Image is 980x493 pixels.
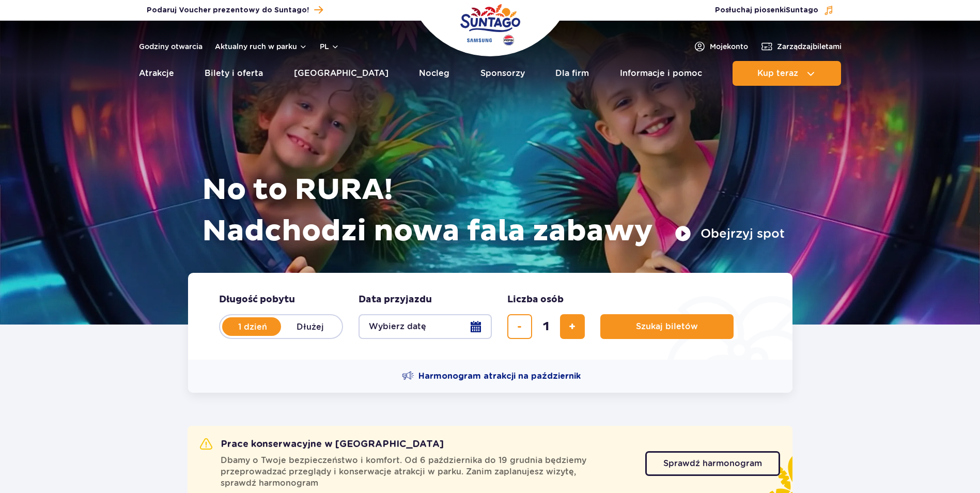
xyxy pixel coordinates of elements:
[534,314,558,339] input: liczba biletów
[480,61,525,86] a: Sponsorzy
[139,61,174,86] a: Atrakcje
[223,316,282,337] label: 1 dzień
[555,61,589,86] a: Dla firm
[645,451,780,476] a: Sprawdź harmonogram
[200,438,444,451] h2: Prace konserwacyjne w [GEOGRAPHIC_DATA]
[693,40,748,53] a: Mojekonto
[294,61,388,86] a: [GEOGRAPHIC_DATA]
[600,314,734,339] button: Szukaj biletów
[139,41,203,52] a: Godziny otwarcia
[560,314,585,339] button: dodaj bilet
[147,3,323,17] a: Podaruj Voucher prezentowy do Suntago!
[188,273,792,360] form: Planowanie wizyty w Park of Poland
[147,5,309,16] span: Podaruj Voucher prezentowy do Suntago!
[221,455,633,489] span: Dbamy o Twoje bezpieczeństwo i komfort. Od 6 października do 19 grudnia będziemy przeprowadzać pr...
[205,61,263,86] a: Bilety i oferta
[507,314,532,339] button: usuń bilet
[419,61,449,86] a: Nocleg
[215,42,307,51] button: Aktualny ruch w parku
[777,41,842,52] span: Zarządzaj biletami
[359,294,432,306] span: Data przyjazdu
[359,314,492,339] button: Wybierz datę
[710,41,748,52] span: Moje konto
[760,40,842,53] a: Zarządzajbiletami
[281,316,340,337] label: Dłużej
[202,170,785,252] h1: No to RURA! Nadchodzi nowa fala zabawy
[219,294,295,306] span: Długość pobytu
[663,459,762,468] span: Sprawdź harmonogram
[733,61,841,86] button: Kup teraz
[675,225,785,242] button: Obejrzyj spot
[507,294,564,306] span: Liczba osób
[715,5,834,16] button: Posłuchaj piosenkiSuntago
[636,322,698,331] span: Szukaj biletów
[620,61,702,86] a: Informacje i pomoc
[757,69,798,78] span: Kup teraz
[320,41,339,52] button: pl
[715,5,818,16] span: Posłuchaj piosenki
[402,370,581,382] a: Harmonogram atrakcji na październik
[786,7,818,14] span: Suntago
[418,371,581,382] span: Harmonogram atrakcji na październik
